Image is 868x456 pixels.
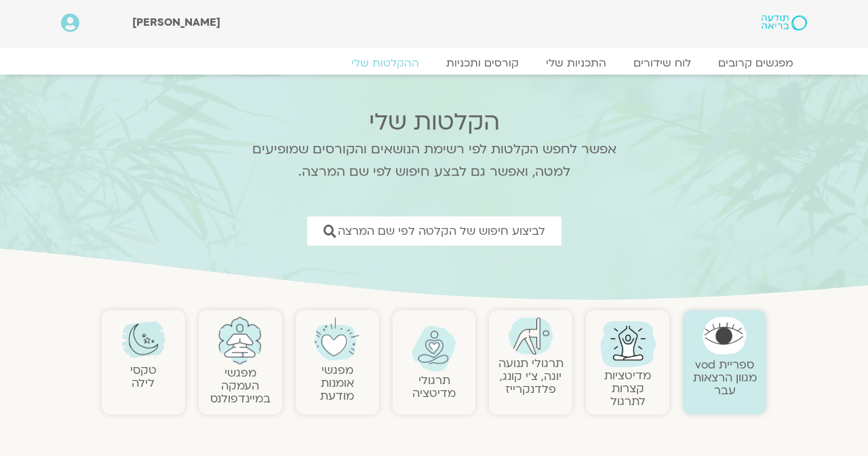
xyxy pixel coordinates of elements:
[620,56,705,70] a: לוח שידורים
[693,357,757,398] a: ספריית vodמגוון הרצאות עבר
[705,56,807,70] a: מפגשים קרובים
[234,109,634,136] h2: הקלטות שלי
[532,56,620,70] a: התכניות שלי
[433,56,532,70] a: קורסים ותכניות
[130,362,157,391] a: טקסילילה
[61,56,807,70] nav: Menu
[307,216,561,246] a: לביצוע חיפוש של הקלטה לפי שם המרצה
[604,368,651,409] a: מדיטציות קצרות לתרגול
[132,15,220,30] span: [PERSON_NAME]
[498,356,564,397] a: תרגולי תנועהיוגה, צ׳י קונג, פלדנקרייז
[210,365,271,406] a: מפגשיהעמקה במיינדפולנס
[338,225,545,237] span: לביצוע חיפוש של הקלטה לפי שם המרצה
[338,56,433,70] a: ההקלטות שלי
[320,362,354,404] a: מפגשיאומנות מודעת
[234,138,634,183] p: אפשר לחפש הקלטות לפי רשימת הנושאים והקורסים שמופיעים למטה, ואפשר גם לבצע חיפוש לפי שם המרצה.
[412,373,456,401] a: תרגולימדיטציה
